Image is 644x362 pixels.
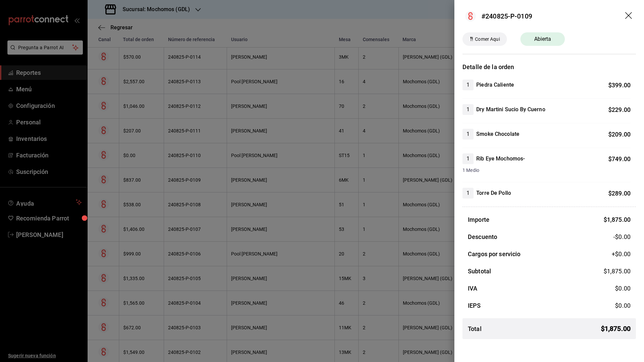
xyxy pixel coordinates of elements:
button: drag [625,12,633,20]
span: 1 Medio [462,167,631,174]
span: $ 0.00 [615,302,631,309]
h3: Descuento [468,232,497,241]
div: #240825-P-0109 [481,11,532,21]
span: $ 209.00 [608,131,631,138]
span: 1 [462,130,474,138]
h3: IVA [468,284,477,293]
h4: Dry Martini Sucio By Cuerno [476,105,545,114]
span: 1 [462,81,474,89]
span: $ 0.00 [615,285,631,292]
span: 1 [462,155,474,163]
span: Comer Aqui [472,36,502,43]
span: $ 289.00 [608,190,631,197]
span: $ 1,875.00 [604,268,631,275]
span: $ 1,875.00 [604,216,631,223]
h3: Subtotal [468,267,491,276]
span: Abierta [530,35,555,43]
span: $ 1,875.00 [601,324,631,334]
span: $ 399.00 [608,82,631,89]
span: -$0.00 [613,232,631,241]
h4: Piedra Caliente [476,81,514,89]
span: 1 [462,189,474,197]
h4: Smoke Chocolate [476,130,519,138]
h3: Total [468,324,482,333]
h4: Rib Eye Mochomos- [476,155,525,163]
span: +$ 0.00 [612,249,631,259]
h3: Cargos por servicio [468,249,521,259]
span: 1 [462,105,474,114]
h3: Importe [468,215,489,224]
h4: Torre De Pollo [476,189,511,197]
span: $ 749.00 [608,155,631,162]
h3: IEPS [468,301,481,310]
h3: Detalle de la orden [462,62,636,71]
span: $ 229.00 [608,106,631,113]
